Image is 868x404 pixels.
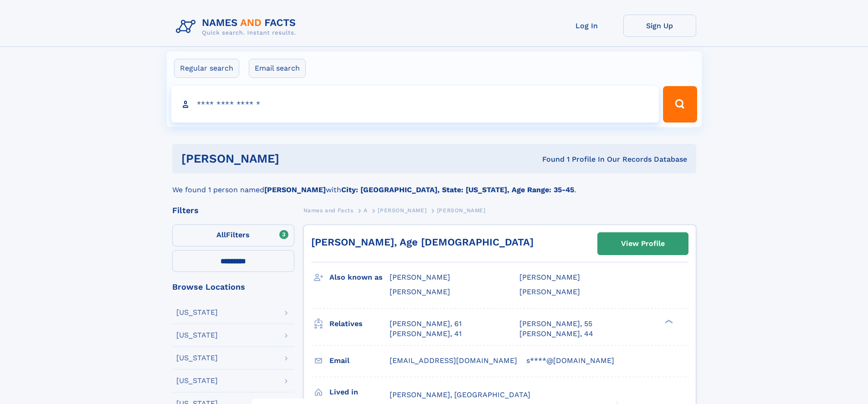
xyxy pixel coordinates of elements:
[341,185,574,194] b: City: [GEOGRAPHIC_DATA], State: [US_STATE], Age Range: 35-45
[172,174,696,195] div: We found 1 person named with .
[378,207,426,214] span: [PERSON_NAME]
[264,185,326,194] b: [PERSON_NAME]
[390,356,517,365] span: [EMAIL_ADDRESS][DOMAIN_NAME]
[364,205,368,216] a: A
[390,329,462,339] a: [PERSON_NAME], 41
[176,309,218,316] div: [US_STATE]
[172,15,303,39] img: Logo Names and Facts
[550,15,623,37] a: Log In
[216,230,226,239] span: All
[411,154,687,164] div: Found 1 Profile In Our Records Database
[329,384,390,400] h3: Lived in
[390,319,462,329] a: [PERSON_NAME], 61
[303,205,354,216] a: Names and Facts
[390,390,530,399] span: [PERSON_NAME], [GEOGRAPHIC_DATA]
[390,287,450,296] span: [PERSON_NAME]
[598,233,688,255] a: View Profile
[249,59,306,78] label: Email search
[181,153,411,164] h1: [PERSON_NAME]
[519,287,580,296] span: [PERSON_NAME]
[172,225,294,246] label: Filters
[437,207,486,214] span: [PERSON_NAME]
[663,86,697,123] button: Search Button
[172,283,294,291] div: Browse Locations
[329,316,390,332] h3: Relatives
[176,377,218,384] div: [US_STATE]
[176,332,218,339] div: [US_STATE]
[623,15,696,37] a: Sign Up
[329,270,390,285] h3: Also known as
[329,353,390,368] h3: Email
[663,318,673,324] div: ❯
[390,273,450,281] span: [PERSON_NAME]
[176,354,218,362] div: [US_STATE]
[171,86,659,123] input: search input
[378,205,426,216] a: [PERSON_NAME]
[172,206,294,215] div: Filters
[519,319,592,329] a: [PERSON_NAME], 55
[311,236,534,248] a: [PERSON_NAME], Age [DEMOGRAPHIC_DATA]
[364,207,368,214] span: A
[519,273,580,281] span: [PERSON_NAME]
[174,59,239,78] label: Regular search
[519,329,593,339] a: [PERSON_NAME], 44
[621,233,665,254] div: View Profile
